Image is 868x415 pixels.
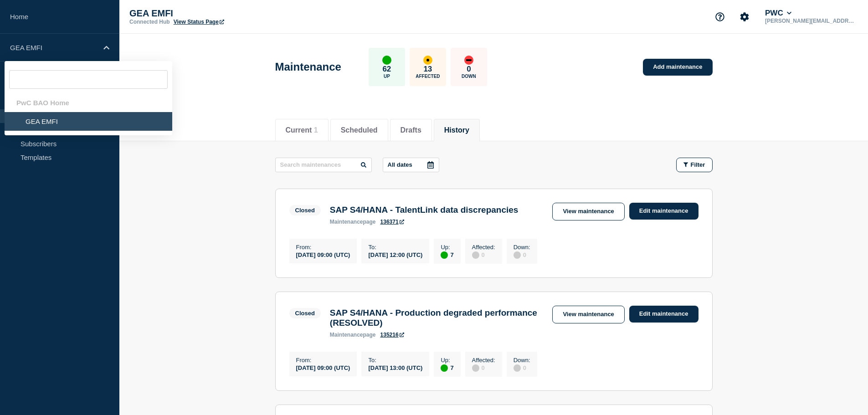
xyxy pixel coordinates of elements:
span: maintenance [330,332,363,338]
p: page [330,219,376,225]
div: 0 [514,251,530,259]
a: Edit maintenance [629,306,699,323]
h3: SAP S4/HANA - TalentLink data discrepancies [330,205,519,215]
p: Up : [441,357,453,364]
div: [DATE] 13:00 (UTC) [368,364,422,371]
div: [DATE] 09:00 (UTC) [296,251,350,258]
p: Up : [441,244,453,251]
p: To : [368,244,422,251]
div: Closed [295,310,315,317]
button: Drafts [401,126,421,134]
p: All dates [388,161,412,168]
li: GEA EMFI [5,112,172,131]
p: To : [368,357,422,364]
p: Affected [416,74,440,79]
button: PWC [763,9,793,18]
p: page [330,332,376,338]
p: From : [296,357,350,364]
a: View maintenance [552,203,624,220]
div: disabled [472,364,479,372]
div: 0 [514,364,530,372]
button: Filter [676,158,713,172]
p: Down [462,74,476,79]
div: disabled [514,251,521,259]
span: 1 [314,126,318,134]
div: up [382,56,391,65]
div: 7 [441,364,453,372]
div: up [441,251,448,259]
p: [PERSON_NAME][EMAIL_ADDRESS][PERSON_NAME][DOMAIN_NAME] [763,18,858,24]
div: up [441,364,448,372]
button: Current 1 [286,126,318,134]
button: Scheduled [341,126,378,134]
a: View Status Page [174,19,224,25]
h3: SAP S4/HANA - Production degraded performance (RESOLVED) [330,308,544,328]
span: maintenance [330,219,363,225]
p: Down : [514,244,530,251]
a: 136371 [380,219,404,225]
div: down [464,56,473,65]
a: Add maintenance [643,59,712,76]
h1: Maintenance [275,61,341,73]
p: 62 [382,65,391,74]
p: 13 [423,65,432,74]
div: [DATE] 09:00 (UTC) [296,364,350,371]
button: History [444,126,469,134]
div: disabled [472,251,479,259]
p: From : [296,244,350,251]
p: Down : [514,357,530,364]
p: 0 [467,65,471,74]
div: 0 [472,251,495,259]
p: Up [384,74,390,79]
p: Affected : [472,357,495,364]
button: All dates [383,158,439,172]
div: [DATE] 12:00 (UTC) [368,251,422,258]
p: Connected Hub [129,19,170,25]
p: Affected : [472,244,495,251]
input: Search maintenances [275,158,372,172]
a: View maintenance [552,306,624,323]
button: Support [710,7,729,26]
p: GEA EMFI [129,8,312,19]
div: 7 [441,251,453,259]
span: Filter [691,161,705,168]
div: PwC BAO Home [5,93,172,112]
div: affected [423,56,432,65]
p: GEA EMFI [10,44,98,51]
a: 135216 [380,332,404,338]
div: disabled [514,364,521,372]
button: Account settings [735,7,754,26]
a: Edit maintenance [629,203,699,220]
div: Closed [295,207,315,214]
div: 0 [472,364,495,372]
